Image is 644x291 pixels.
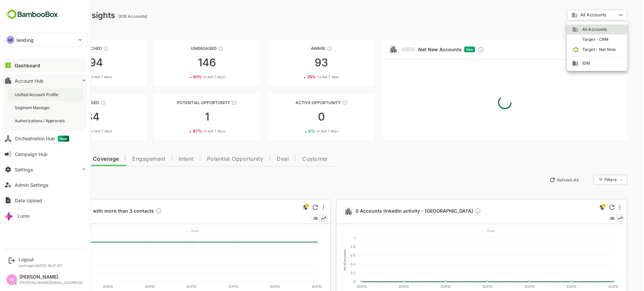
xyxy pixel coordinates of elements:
button: Settings [3,163,87,176]
div: Settings [15,167,33,172]
img: BambooboxFullLogoMark.5f36c76dfaba33ec1ec1367b70bb1252.svg [3,8,60,21]
div: Admin Settings [15,182,48,188]
span: New [58,136,69,142]
button: Orchestration HubNew [3,132,87,145]
div: Logout [18,257,62,262]
button: Admin Settings [3,178,87,192]
div: Unified Account Profile [15,92,60,97]
button: Campaign Hub [3,147,87,161]
button: Data Upload [3,194,87,207]
span: All Accounts [555,26,583,32]
button: Lumo [3,209,87,222]
span: Target - CRM [555,37,585,43]
button: Dashboard [3,59,87,72]
div: [PERSON_NAME][EMAIL_ADDRESS] [19,281,83,285]
div: Target - CRM [549,37,598,43]
div: Orchestration Hub [15,136,69,142]
div: Lumo [17,213,30,219]
div: Campaign Hub [15,151,48,157]
div: All Accounts [549,26,598,32]
p: Last login: [DATE] 18:27 IST [18,264,62,268]
div: Data Upload [15,198,42,203]
p: lending [16,37,34,44]
div: [PERSON_NAME] [19,274,83,280]
div: LE [6,36,14,44]
div: Account Hub [15,78,44,84]
div: Dashboard [15,63,40,68]
span: IDM [555,60,567,66]
div: Authorizations / Approvals [15,118,66,124]
div: LElending [4,33,87,47]
div: Target - Net New [549,47,598,53]
div: N [6,274,17,285]
button: Account Hub [3,74,87,87]
span: Target - Net New [555,47,592,53]
div: Segment Manager [15,105,51,111]
div: IDM [549,60,598,66]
